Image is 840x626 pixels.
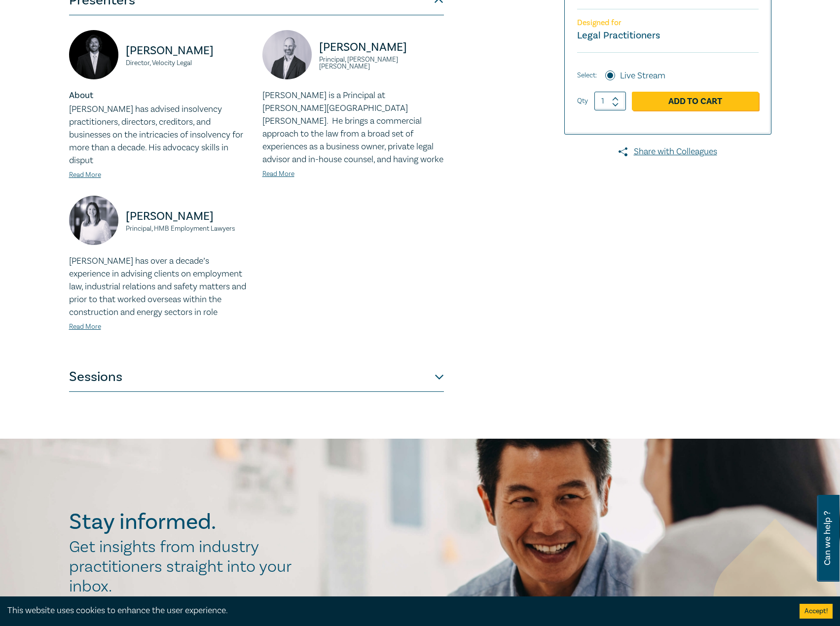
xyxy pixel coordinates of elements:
h2: Stay informed. [69,509,302,535]
a: Add to Cart [632,92,759,110]
p: [PERSON_NAME] [126,209,251,224]
img: https://s3.ap-southeast-2.amazonaws.com/leo-cussen-store-production-content/Contacts/Seamus%20Rya... [69,30,118,79]
p: [PERSON_NAME] [126,43,251,59]
p: [PERSON_NAME] has over a decade’s experience in advising clients on employment law, industrial re... [69,255,251,319]
a: Read More [262,170,294,178]
img: https://s3.ap-southeast-2.amazonaws.com/leo-cussen-store-production-content/Contacts/Paul%20Gray/... [262,30,312,79]
a: Share with Colleagues [564,145,771,158]
span: Select: [577,70,597,81]
div: This website uses cookies to enhance the user experience. [7,604,785,617]
strong: About [69,90,93,101]
label: Live Stream [620,70,665,82]
p: [PERSON_NAME] is a Principal at [PERSON_NAME][GEOGRAPHIC_DATA][PERSON_NAME]. He brings a commerci... [262,89,444,166]
span: Can we help ? [823,501,832,576]
a: Read More [69,171,101,179]
small: Legal Practitioners [577,29,660,42]
small: Director, Velocity Legal [126,60,251,67]
label: Qty [577,96,588,106]
img: https://s3.ap-southeast-2.amazonaws.com/leo-cussen-store-production-content/Contacts/Joanna%20Ban... [69,196,118,245]
a: Read More [69,322,101,331]
h2: Get insights from industry practitioners straight into your inbox. [69,537,302,596]
small: Principal, HMB Employment Lawyers [126,225,251,232]
input: 1 [594,92,626,110]
p: Designed for [577,18,759,28]
button: Sessions [69,362,444,392]
button: Accept cookies [800,604,833,619]
p: [PERSON_NAME] has advised insolvency practitioners, directors, creditors, and businesses on the i... [69,103,251,167]
small: Principal, [PERSON_NAME] [PERSON_NAME] [319,56,444,70]
p: [PERSON_NAME] [319,39,444,55]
